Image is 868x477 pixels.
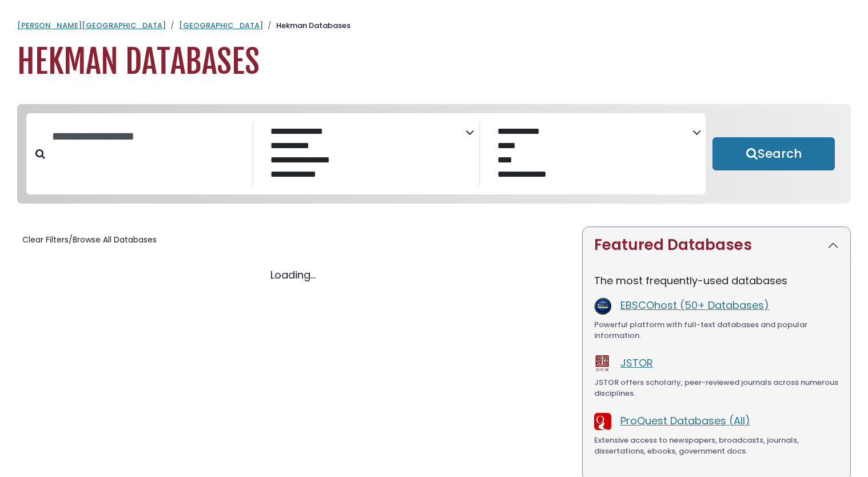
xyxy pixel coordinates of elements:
a: EBSCOhost (50+ Databases) [620,298,769,312]
button: Featured Databases [583,227,850,263]
div: JSTOR offers scholarly, peer-reviewed journals across numerous disciplines. [594,377,839,399]
nav: Search filters [17,104,851,204]
div: Loading... [17,267,568,283]
input: Search database by title or keyword [45,127,252,146]
a: [GEOGRAPHIC_DATA] [179,20,263,31]
p: The most frequently-used databases [594,273,839,288]
select: Database Subject Filter [262,124,466,186]
a: ProQuest Databases (All) [620,414,750,428]
nav: breadcrumb [17,20,851,31]
div: Extensive access to newspapers, broadcasts, journals, dissertations, ebooks, government docs. [594,435,839,457]
div: Powerful platform with full-text databases and popular information. [594,319,839,341]
a: [PERSON_NAME][GEOGRAPHIC_DATA] [17,20,166,31]
select: Database Vendors Filter [489,124,693,186]
h1: Hekman Databases [17,43,851,81]
li: Hekman Databases [263,20,351,31]
button: Submit for Search Results [712,137,835,170]
button: Clear Filters/Browse All Databases [17,231,162,249]
a: JSTOR [620,356,653,370]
